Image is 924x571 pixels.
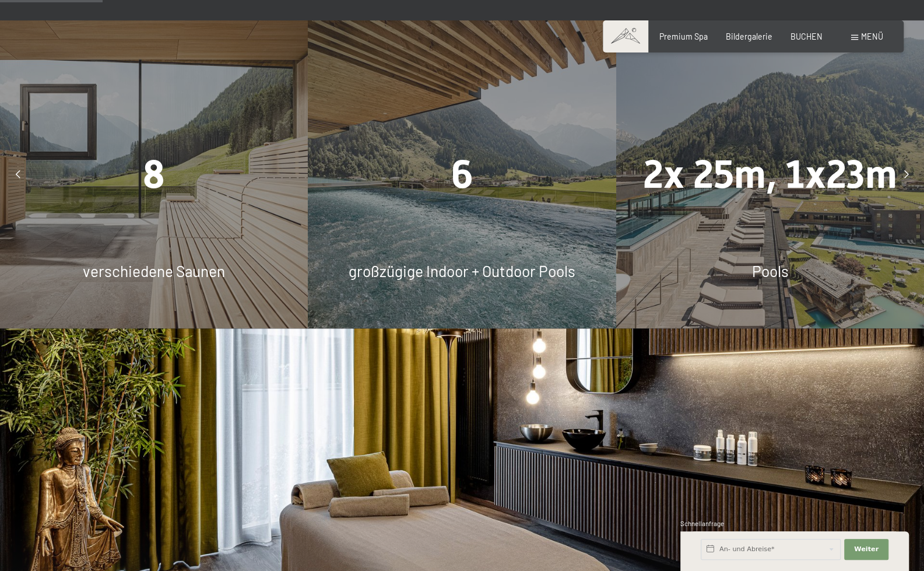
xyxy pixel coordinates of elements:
[349,262,575,280] span: großzügige Indoor + Outdoor Pools
[861,31,883,41] span: Menü
[854,545,879,554] span: Weiter
[680,520,724,527] span: Schnellanfrage
[791,31,823,41] a: BUCHEN
[844,539,888,560] button: Weiter
[643,151,897,197] span: 2x 25m, 1x23m
[659,31,708,41] a: Premium Spa
[726,31,772,41] a: Bildergalerie
[143,151,165,197] span: 8
[751,262,788,280] span: Pools
[83,262,225,280] span: verschiedene Saunen
[451,151,473,197] span: 6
